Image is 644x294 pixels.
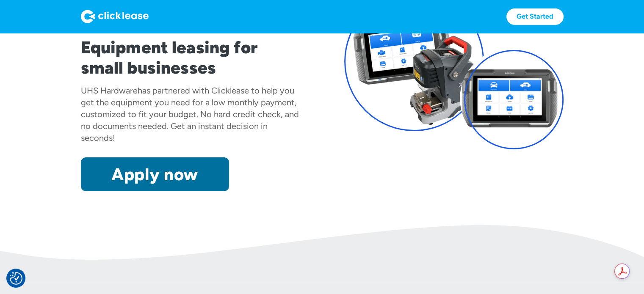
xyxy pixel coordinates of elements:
a: Apply now [81,157,229,191]
div: UHS Hardware [81,85,138,96]
div: has partnered with Clicklease to help you get the equipment you need for a low monthly payment, c... [81,85,299,143]
img: Revisit consent button [10,272,22,285]
h1: Equipment leasing for small businesses [81,37,300,78]
img: Logo [81,10,149,23]
button: Consent Preferences [10,272,22,285]
a: Get Started [506,8,564,25]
